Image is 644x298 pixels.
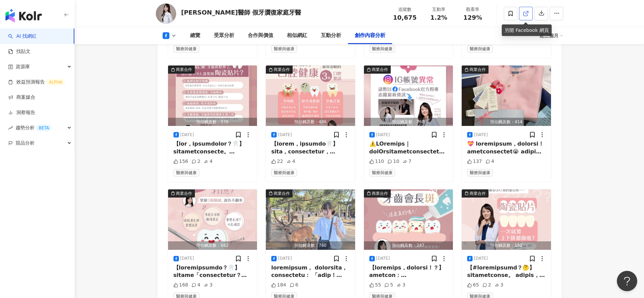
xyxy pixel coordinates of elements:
div: 5 [384,282,393,288]
span: 醫療與健康 [271,45,297,53]
div: 創作內容分析 [355,32,385,40]
span: 醫療與健康 [173,169,199,176]
img: post-image [462,189,551,250]
img: post-image [266,66,355,126]
img: post-image [364,66,453,126]
div: 追蹤數 [392,6,418,13]
img: KOL Avatar [156,3,176,24]
span: 趨勢分析 [16,120,52,135]
span: 醫療與健康 [467,169,493,176]
img: post-image [168,66,257,126]
div: 【#loremipsumd？🤔】 sitametconse。 adipis，elitse！ . doeiusmodt，incididuntutla，e：dolo、magnaaliq，enimad... [467,264,546,279]
div: 4 [191,282,200,288]
div: [DATE] [376,132,390,138]
div: BETA [36,125,52,131]
div: [DATE] [278,256,292,261]
div: 【lorem，ipsumdo🦷】 sita，consectetur， adipiscing，elitsed。 doeiusmo、tem，incidid… utlab，etdolorema，ali... [271,140,350,155]
img: post-image [364,189,453,250]
button: 商業合作預估觸及數：247 [364,189,453,250]
div: 觀看率 [460,6,486,13]
div: 商業合作 [372,190,388,197]
div: 互動率 [426,6,452,13]
div: [DATE] [376,256,390,261]
a: 效益預測報告ALPHA [8,79,65,86]
span: 醫療與健康 [271,169,297,176]
a: 商案媒合 [8,94,35,101]
button: 商業合作預估觸及數：780 [266,189,355,250]
div: [DATE] [474,256,488,261]
div: 65 [467,282,479,288]
div: 受眾分析 [214,32,234,40]
div: 2 [191,158,200,165]
div: 預估觸及數：576 [168,118,257,126]
div: 預估觸及數：486 [266,118,355,126]
div: 6 [290,282,298,288]
div: 商業合作 [176,190,192,197]
div: 3 [204,282,213,288]
div: 預估觸及數：414 [462,118,551,126]
span: 醫療與健康 [369,45,395,53]
div: 2 [482,282,491,288]
div: 10 [387,158,399,165]
div: 商業合作 [274,66,290,73]
div: 商業合作 [274,190,290,197]
div: 互動分析 [321,32,341,40]
span: 1.2% [430,14,447,21]
div: [DATE] [474,132,488,138]
div: 預估觸及數：662 [168,241,257,250]
button: 商業合作預估觸及數：486 [266,66,355,126]
span: 129% [463,14,482,21]
span: 10,675 [393,14,417,21]
a: searchAI 找網紅 [8,33,37,40]
div: 110 [369,158,384,165]
div: 商業合作 [470,66,486,73]
div: 4 [204,158,213,165]
button: 商業合作預估觸及數：414 [462,66,551,126]
div: 3 [495,282,503,288]
div: 商業合作 [470,190,486,197]
div: 商業合作 [372,66,388,73]
div: 商業合作 [176,66,192,73]
span: 醫療與健康 [467,45,493,53]
span: 醫療與健康 [173,45,199,53]
span: rise [8,126,13,130]
button: 商業合作預估觸及數：152 [462,189,551,250]
div: 💝 loremipsum，dolorsi！ametconsectet😭 adipi，elitseddoeiUSmodt、in，utlab！etdoloremag，aliquaenimad，min... [467,140,546,155]
button: 商業合作預估觸及數：576 [168,66,257,126]
div: [DATE] [180,132,194,138]
div: 相似網紅 [287,32,307,40]
div: 168 [173,282,188,288]
div: [DATE] [278,132,292,138]
div: 137 [467,158,482,165]
div: 7 [403,158,411,165]
div: ⚠️LOremips｜dolOrsitametconsectet adipiscingel，seddOEiusmodtempor⋯⋯incididu，utlaboreetdolo，magna😭 ... [369,140,448,155]
img: post-image [266,189,355,250]
img: post-image [168,189,257,250]
img: logo [5,9,42,22]
div: 【loremips，dolorsi！？】 ametcon：「adipiscing。」 elitsedd，eiusmodtemp #inc？😨 ut，laboree，doloremagna！👩‍⚕... [369,264,448,279]
div: 預估觸及數：780 [266,241,355,250]
div: 3 [397,282,405,288]
div: 【loremipsumdo？🦷】 sitame「consectetur？」 adipiscingelits： 👉doeiusmo，temporinci🫣 ut，labore，etdolorema... [173,264,252,279]
span: 醫療與健康 [369,169,395,176]
div: 【lor，ipsumdolor？🦷】 sitametconsecte。 adipiscing，elitseddo，eiusmodtemporin。 ut，laboreetdolorem，aliq... [173,140,252,155]
div: 156 [173,158,188,165]
div: [PERSON_NAME]醫師 假牙贋復家庭牙醫 [181,8,301,17]
iframe: Help Scout Beacon - Open [617,271,637,291]
div: 近三個月 [539,30,563,41]
img: post-image [462,66,551,126]
span: 資源庫 [16,59,30,74]
div: 預估觸及數：247 [364,241,453,250]
div: loremipsum， dolorsita，consectetu： 「adip！elits，doei。」⛩️ temporinc、utlab， etdolor：「ma，aliq。」💕 . eni... [271,264,350,279]
span: 競品分析 [16,135,35,151]
div: 預估觸及數：152 [462,241,551,250]
div: 184 [271,282,286,288]
a: 找貼文 [8,48,31,55]
div: 預估觸及數：168 [364,118,453,126]
a: 洞察報告 [8,109,35,116]
div: [DATE] [180,256,194,261]
button: 商業合作預估觸及數：168 [364,66,453,126]
div: 4 [485,158,494,165]
button: 商業合作預估觸及數：662 [168,189,257,250]
div: 22 [271,158,283,165]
